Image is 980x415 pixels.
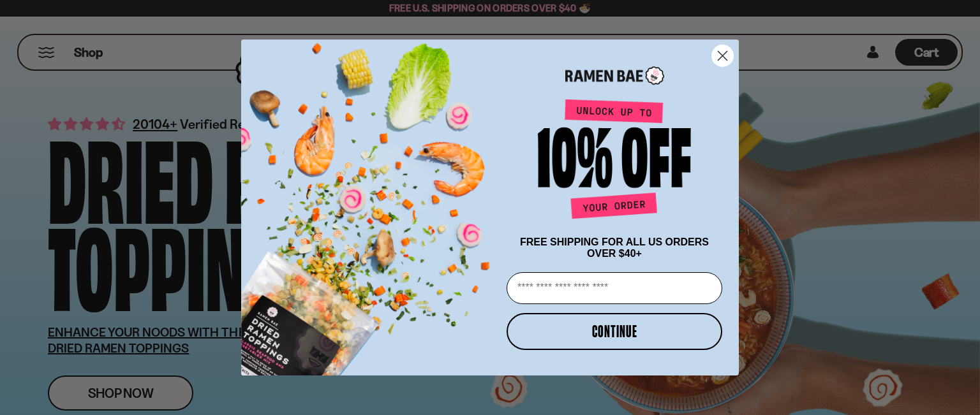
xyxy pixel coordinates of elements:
[535,99,694,224] img: Unlock up to 10% off
[241,29,501,375] img: ce7035ce-2e49-461c-ae4b-8ade7372f32c.png
[711,45,734,67] button: Close dialog
[507,313,722,350] button: CONTINUE
[520,237,709,259] span: FREE SHIPPING FOR ALL US ORDERS OVER $40+
[565,65,664,86] img: Ramen Bae Logo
